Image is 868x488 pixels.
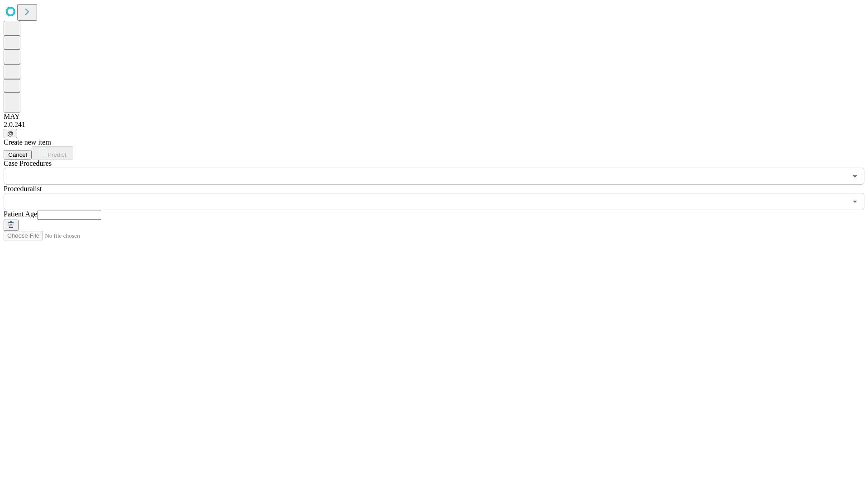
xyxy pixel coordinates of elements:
[4,210,37,218] span: Patient Age
[4,121,864,129] div: 2.0.241
[849,195,861,208] button: Open
[4,150,32,160] button: Cancel
[32,146,73,160] button: Predict
[4,185,42,192] span: Proceduralist
[47,151,66,158] span: Predict
[4,160,52,167] span: Scheduled Procedure
[4,138,51,146] span: Create new item
[4,129,17,138] button: @
[849,170,861,183] button: Open
[7,130,14,137] span: @
[4,113,864,121] div: MAY
[8,151,27,158] span: Cancel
